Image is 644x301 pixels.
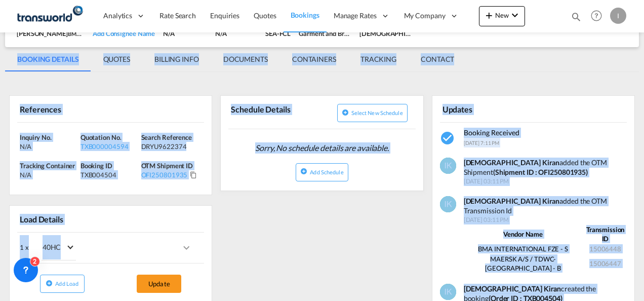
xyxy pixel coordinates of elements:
md-icon: icon-plus-circle [300,168,307,175]
span: Booking ID [80,162,112,170]
md-tab-item: BILLING INFO [142,47,211,71]
span: Sorry, No schedule details are available. [251,138,393,158]
span: Help [588,7,605,24]
img: f753ae806dec11f0841701cdfdf085c0.png [15,5,84,27]
div: Help [588,7,610,25]
img: Wuf8wAAAAGSURBVAMAQP4pWyrTeh4AAAAASUVORK5CYII= [440,196,456,212]
div: SEA-FCL [265,29,291,38]
div: Load Details [17,210,67,228]
strong: [DEMOGRAPHIC_DATA] Kiran [464,158,560,167]
div: N/A [163,29,207,38]
img: Wuf8wAAAAGSURBVAMAQP4pWyrTeh4AAAAASUVORK5CYII= [440,158,456,174]
md-icon: icon-plus-circle [46,280,53,287]
button: Update [137,275,181,293]
span: Search Reference [141,133,192,141]
div: N/A [215,29,257,38]
strong: Vendor Name [503,230,543,238]
span: Select new schedule [351,109,403,116]
span: OTM Shipment ID [141,162,193,170]
div: added the OTM Transmission Id [464,196,628,216]
md-tab-item: DOCUMENTS [211,47,280,71]
div: 1 x [20,235,111,260]
span: BMA INTERNATIONAL FZE [68,29,135,37]
strong: (Shipment ID : OFI250801935) [493,168,588,176]
md-icon: icon-checkbox-marked-circle [440,130,456,146]
md-icon: icon-plus 400-fg [483,9,495,21]
md-icon: icon-chevron-down [509,9,521,21]
strong: [DEMOGRAPHIC_DATA] Kiran [464,197,560,205]
span: New [483,11,521,19]
div: I [610,8,626,24]
span: Quotation No. [80,133,122,141]
span: Quotes [254,11,276,20]
span: Add Load [55,280,78,287]
span: Booking Received [464,128,519,137]
span: Inquiry No. [20,133,52,141]
div: Irishi Kiran [359,29,412,38]
span: Rate Search [159,11,196,20]
button: icon-plus-circleAdd Schedule [296,163,348,181]
div: TXB000004594 [80,142,139,151]
td: BMA INTERNATIONAL FZE - S [464,244,583,254]
td: 15006447 [583,254,628,273]
button: icon-plus-circleAdd Load [40,275,85,293]
div: Schedule Details [228,100,320,125]
span: Analytics [103,11,132,21]
md-tab-item: CONTAINERS [280,47,348,71]
span: My Company [404,11,446,21]
md-tab-item: BOOKING DETAILS [5,47,91,71]
span: Add Schedule [310,169,343,175]
span: [DATE] 03:11 PM [464,177,628,186]
body: Editor, editor4 [10,10,176,21]
div: TXB004504 [80,170,139,179]
div: [PERSON_NAME] [17,29,85,38]
md-tab-item: TRACKING [348,47,409,71]
span: Enquiries [210,11,239,20]
span: Manage Rates [334,11,377,21]
strong: Transmission ID [586,225,625,243]
md-select: Choose [29,236,84,260]
span: Tracking Container [20,162,75,170]
md-tab-item: QUOTES [91,47,142,71]
button: icon-plus 400-fgNewicon-chevron-down [479,6,525,26]
div: N/A [20,142,78,151]
td: 15006448 [583,244,628,254]
div: added the OTM Shipment [464,158,628,177]
img: Wuf8wAAAAGSURBVAMAQP4pWyrTeh4AAAAASUVORK5CYII= [440,284,456,300]
div: DRYU9622374 [141,142,199,151]
td: MAERSK A/S / TDWC-[GEOGRAPHIC_DATA] - B [464,254,583,273]
md-icon: icon-magnify [571,11,582,22]
div: icon-magnify [571,11,582,26]
md-icon: Click to Copy [190,171,197,178]
md-icon: icon-plus-circle [342,109,349,116]
b: [DEMOGRAPHIC_DATA] Kiran [464,284,561,293]
span: [DATE] 7:11 PM [464,140,500,146]
div: OFI250801935 [141,170,188,179]
div: Add Consignee Name [93,29,155,38]
div: Garment and Brand Tag Fasteners and Accessories [299,29,351,38]
md-icon: icons/ic_keyboard_arrow_right_black_24px.svg [180,242,192,254]
span: [DATE] 03:11 PM [464,216,628,224]
md-pagination-wrapper: Use the left and right arrow keys to navigate between tabs [5,47,466,71]
div: Updates [440,100,532,118]
md-tab-item: CONTACT [409,47,466,71]
button: icon-plus-circleSelect new schedule [337,104,408,122]
div: References [17,100,109,118]
span: Bookings [291,11,319,19]
div: N/A [20,170,78,179]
